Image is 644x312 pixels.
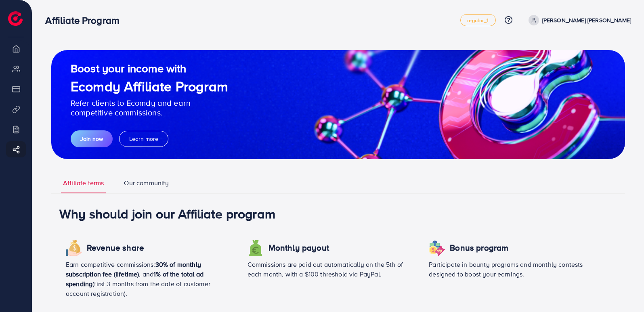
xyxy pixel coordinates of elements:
[122,178,171,193] a: Our community
[429,260,598,279] p: Participate in bounty programs and monthly contests designed to boost your earnings.
[71,78,228,95] h1: Ecomdy Affiliate Program
[450,243,508,253] h4: Bonus program
[525,15,631,25] a: [PERSON_NAME] [PERSON_NAME]
[51,50,625,159] img: guide
[139,270,153,278] span: , and
[248,260,416,279] p: Commissions are paid out automatically on the 5th of each month, with a $100 threshold via PayPal.
[45,15,126,26] h3: Affiliate Program
[66,240,82,256] img: icon revenue share
[460,14,495,26] a: regular_1
[71,62,228,75] h2: Boost your income with
[66,260,201,278] span: 30% of monthly subscription fee (lifetime)
[87,243,144,253] h4: Revenue share
[610,276,638,306] iframe: Chat
[66,270,203,288] span: 1% of the total ad spending
[71,130,113,147] button: Join now
[61,178,106,193] a: Affiliate terms
[66,260,235,298] p: Earn competitive commissions: (first 3 months from the date of customer account registration).
[467,18,489,23] span: regular_1
[71,98,228,108] p: Refer clients to Ecomdy and earn
[8,11,23,26] img: logo
[542,15,631,25] p: [PERSON_NAME] [PERSON_NAME]
[429,240,445,256] img: icon revenue share
[269,243,329,253] h4: Monthly payout
[71,108,228,117] p: competitive commissions.
[248,240,264,256] img: icon revenue share
[119,131,168,147] button: Learn more
[80,135,103,143] span: Join now
[59,206,617,221] h1: Why should join our Affiliate program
